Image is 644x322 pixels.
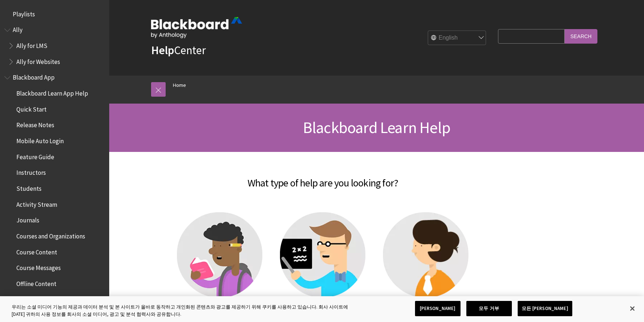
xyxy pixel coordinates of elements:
[13,8,35,18] span: Playlists
[16,103,47,113] span: Quick Start
[303,117,450,137] span: Blackboard Learn Help
[624,301,640,317] button: 닫기
[518,301,572,316] button: 모든 [PERSON_NAME]
[16,56,60,65] span: Ally for Websites
[16,214,39,224] span: Journals
[278,212,367,314] a: Instructor help Instructor
[16,135,64,145] span: Mobile Auto Login
[13,72,55,81] span: Blackboard App
[4,8,105,20] nav: Book outline for Playlists
[280,212,366,298] img: Instructor help
[16,119,54,129] span: Release Notes
[116,166,529,190] h2: What type of help are you looking for?
[173,81,186,90] a: Home
[383,212,469,298] img: Administrator help
[13,24,23,34] span: Ally
[415,301,461,316] button: [PERSON_NAME]
[16,198,57,208] span: Activity Stream
[16,278,56,287] span: Offline Content
[16,182,42,192] span: Students
[177,212,262,298] img: Student help
[16,87,88,97] span: Blackboard Learn App Help
[466,301,512,316] button: 모두 거부
[428,31,486,45] select: Site Language Selector
[16,230,85,240] span: Courses and Organizations
[16,262,61,272] span: Course Messages
[16,151,54,161] span: Feature Guide
[16,167,46,177] span: Instructors
[4,24,105,68] nav: Book outline for Anthology Ally Help
[565,29,597,43] input: Search
[16,246,57,256] span: Course Content
[151,43,174,57] strong: Help
[175,212,264,314] a: Student help Student
[12,303,354,318] div: 우리는 소셜 미디어 기능의 제공과 데이터 분석 및 본 사이트가 올바로 동작하고 개인화된 콘텐츠와 광고를 제공하기 위해 쿠키를 사용하고 있습니다. 회사 사이트에 [DATE] 귀...
[16,294,59,303] span: Announcements
[16,40,47,49] span: Ally for LMS
[382,212,470,314] a: Administrator help Administrator
[151,43,206,57] a: HelpCenter
[151,17,242,38] img: Blackboard by Anthology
